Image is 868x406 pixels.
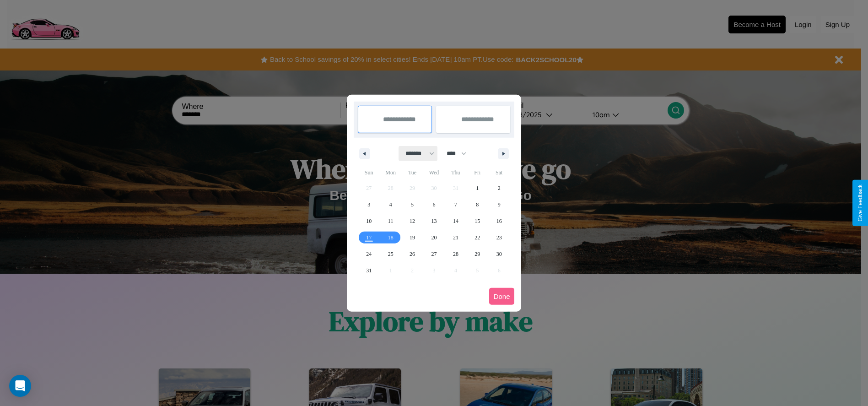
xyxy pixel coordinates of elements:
button: 28 [445,246,466,262]
span: 23 [496,229,502,246]
span: 2 [498,180,501,196]
button: 29 [467,246,488,262]
button: 19 [401,229,423,246]
button: 20 [423,229,445,246]
span: Sat [488,165,510,180]
button: 9 [488,196,510,213]
button: 8 [467,196,488,213]
button: 3 [358,196,380,213]
span: 8 [476,196,479,213]
button: 18 [380,229,401,246]
span: 3 [367,196,370,213]
span: Tue [401,165,423,180]
span: 5 [411,196,414,213]
button: 2 [488,180,510,196]
span: 24 [366,246,372,262]
span: 28 [453,246,458,262]
span: 7 [454,196,457,213]
button: 27 [423,246,445,262]
span: 31 [366,262,372,279]
span: 18 [388,229,394,246]
span: Fri [467,165,488,180]
span: 29 [474,246,480,262]
button: 25 [380,246,401,262]
button: 24 [358,246,380,262]
button: 1 [467,180,488,196]
span: 11 [388,213,394,229]
span: 20 [431,229,437,246]
span: 19 [410,229,415,246]
span: Thu [445,165,466,180]
span: 22 [474,229,480,246]
span: 10 [366,213,372,229]
span: 9 [498,196,501,213]
button: 22 [467,229,488,246]
div: Give Feedback [857,184,863,222]
span: 13 [431,213,437,229]
button: 21 [445,229,466,246]
button: 16 [488,213,510,229]
span: 30 [496,246,502,262]
button: 11 [380,213,401,229]
button: 10 [358,213,380,229]
span: 14 [453,213,458,229]
button: 14 [445,213,466,229]
button: 23 [488,229,510,246]
span: 6 [432,196,435,213]
span: 1 [476,180,479,196]
span: 25 [388,246,394,262]
button: 5 [401,196,423,213]
span: 21 [453,229,458,246]
span: 4 [389,196,392,213]
span: 15 [474,213,480,229]
span: 12 [410,213,415,229]
button: 26 [401,246,423,262]
span: 17 [366,229,372,246]
span: 26 [410,246,415,262]
button: Done [489,288,515,305]
span: Wed [423,165,445,180]
button: 13 [423,213,445,229]
button: 7 [445,196,466,213]
button: 6 [423,196,445,213]
span: Mon [380,165,401,180]
span: 27 [431,246,437,262]
button: 30 [488,246,510,262]
span: Sun [358,165,380,180]
span: 16 [496,213,502,229]
button: 15 [467,213,488,229]
button: 12 [401,213,423,229]
button: 31 [358,262,380,279]
button: 4 [380,196,401,213]
div: Open Intercom Messenger [9,375,31,397]
button: 17 [358,229,380,246]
